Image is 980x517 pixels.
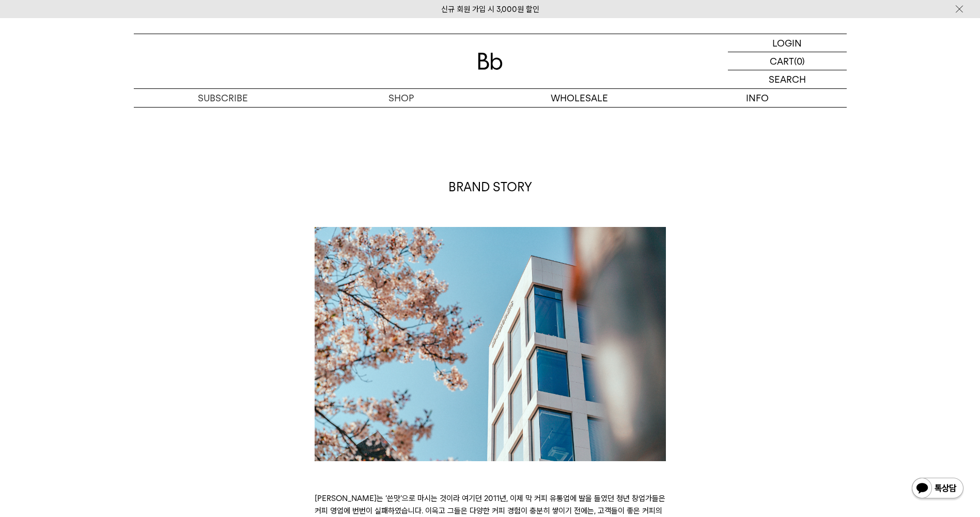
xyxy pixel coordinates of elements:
[769,70,806,88] p: SEARCH
[312,89,490,107] a: SHOP
[668,89,847,107] p: INFO
[490,89,668,107] p: WHOLESALE
[728,34,847,52] a: LOGIN
[770,52,794,70] p: CART
[772,34,802,52] p: LOGIN
[134,89,312,107] a: SUBSCRIBE
[315,178,666,196] p: BRAND STORY
[441,5,539,14] a: 신규 회원 가입 시 3,000원 할인
[794,52,805,70] p: (0)
[478,53,503,70] img: 로고
[911,477,965,501] img: 카카오톡 채널 1:1 채팅 버튼
[728,52,847,70] a: CART (0)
